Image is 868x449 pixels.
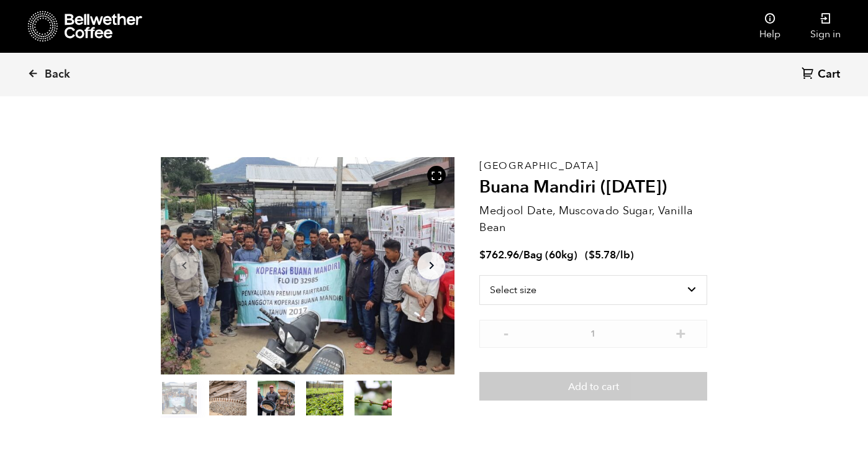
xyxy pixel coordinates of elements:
[585,248,634,262] span: ( )
[479,248,519,262] bdi: 762.96
[479,372,707,401] button: Add to cart
[519,248,523,262] span: /
[589,248,595,262] span: $
[616,248,630,262] span: /lb
[479,177,707,198] h2: Buana Mandiri ([DATE])
[479,248,486,262] span: $
[523,248,577,262] span: Bag (60kg)
[673,326,689,338] button: +
[589,248,616,262] bdi: 5.78
[802,66,843,83] a: Cart
[818,67,840,82] span: Cart
[498,326,513,338] button: -
[479,202,707,236] p: Medjool Date, Muscovado Sugar, Vanilla Bean
[45,67,70,82] span: Back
